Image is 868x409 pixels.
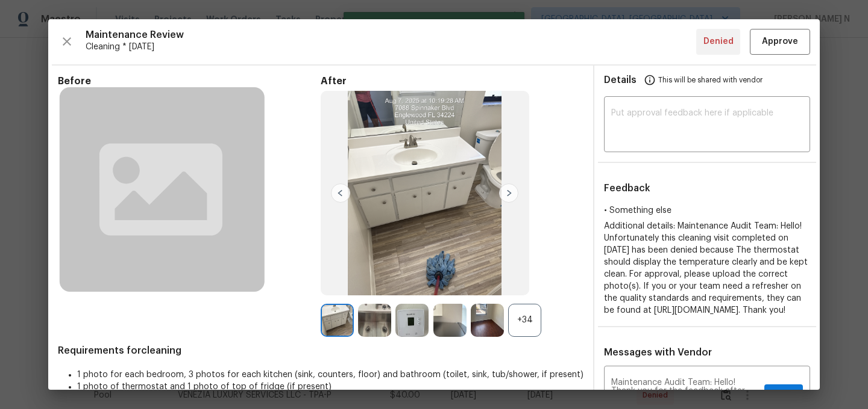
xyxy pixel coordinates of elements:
span: Requirements for cleaning [58,345,583,357]
span: After [321,75,583,87]
span: Post [774,388,793,403]
span: • Something else [604,206,671,215]
img: left-chevron-button-url [331,183,350,203]
span: Feedback [604,183,650,193]
span: Additional details: Maintenance Audit Team: Hello! Unfortunately this cleaning visit completed on... [604,222,808,315]
span: Before [58,75,321,87]
button: Approve [750,29,810,55]
span: Details [604,66,637,94]
div: +34 [508,304,541,337]
span: Maintenance Review [86,29,696,41]
button: Post [764,384,803,407]
span: This will be shared with vendor [658,66,763,94]
span: Approve [762,34,798,49]
li: 1 photo for each bedroom, 3 photos for each kitchen (sink, counters, floor) and bathroom (toilet,... [77,369,583,381]
img: right-chevron-button-url [499,183,518,203]
li: 1 photo of thermostat and 1 photo of top of fridge (if present) [77,381,583,393]
span: Cleaning * [DATE] [86,41,696,53]
span: Messages with Vendor [604,348,712,357]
